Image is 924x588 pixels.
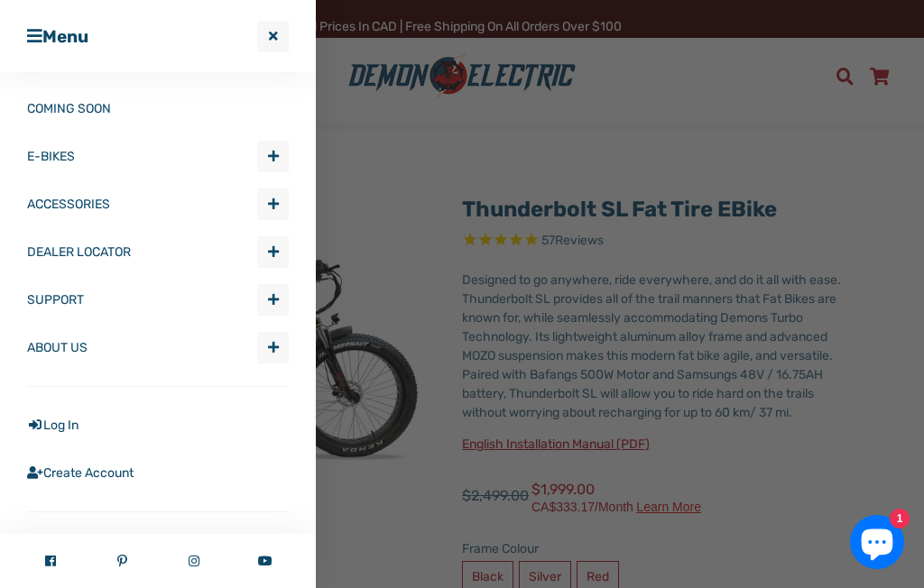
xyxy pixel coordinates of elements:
a: Search [27,527,289,574]
a: Create Account [27,449,289,497]
inbox-online-store-chat: Shopify online store chat [845,515,910,574]
a: ABOUT US [27,324,257,372]
a: E-BIKES [27,133,257,180]
a: DEALER LOCATOR [27,228,257,276]
a: ACCESSORIES [27,180,257,228]
a: COMING SOON [27,85,289,133]
a: SUPPORT [27,276,257,324]
a: Log In [27,401,289,449]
